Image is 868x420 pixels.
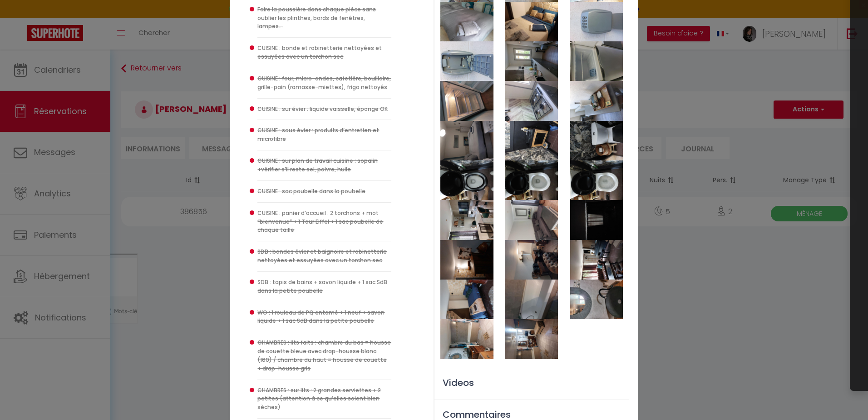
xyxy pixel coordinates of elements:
[7,4,35,31] button: Ouvrir le widget de chat LiveChat
[257,120,391,150] li: CUISINE : sous évier : produits d’entretien et microfibre
[103,53,110,60] img: tab_keywords_by_traffic_grey.svg
[24,24,103,31] div: Domaine: [DOMAIN_NAME]
[113,54,139,60] div: Mots-clés
[47,54,70,60] div: Domaine
[257,203,391,242] li: CUISINE : panier d’accueil : 2 torchons + mot “bienvenue” + 1 Tour Eiffel + 1 sac poubelle de cha...
[257,302,391,333] li: WC : 1 rouleau de PQ entamé + 1 neuf + savon liquide + 1 sac SdB dans la petite poubelle
[25,15,44,22] div: v 4.0.25
[257,241,391,272] li: SDB : bondes évier et baignoire et robinetterie nettoyées et essuyées avec un torchon sec
[257,272,391,302] li: SDB : tapis de bains + savon liquide + 1 sac SdB dans la petite poubelle
[257,68,391,99] li: CUISINE : four, micro-ondes, cafetière, bouilloire, grille-pain (ramasse-miettes), frigo nettoyés
[443,409,621,420] h3: Commentaires
[257,181,391,203] li: CUISINE : sac poubelle dans la poubelle
[257,38,391,68] li: CUISINE : bonde et robinetterie nettoyées et essuyées avec un torchon sec
[257,380,391,419] li: CHAMBRES : sur lits : 2 grandes serviettes + 2 petites (attention à ce qu’elles soient bien sèches)
[257,332,391,380] li: CHAMBRES : lits faits : chambre du bas = housse de couette bleue avec drap-housse blanc (160) / c...
[37,53,44,60] img: tab_domain_overview_orange.svg
[257,99,391,120] li: CUISINE : sur évier : liquide vaisselle, éponge OK
[15,24,22,31] img: website_grey.svg
[829,379,861,413] iframe: Chat
[257,150,391,181] li: CUISINE : sur plan de travail cuisine : sopalin +vérifier s’il reste sel, poivre, huile
[434,377,629,388] h3: Videos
